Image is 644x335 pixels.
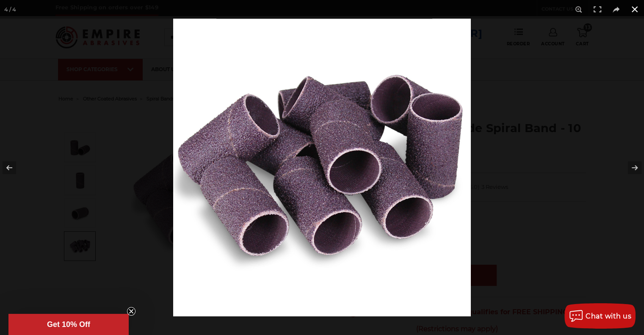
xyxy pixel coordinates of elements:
button: Chat with us [564,303,636,329]
button: Close teaser [127,307,135,316]
span: Chat with us [586,312,631,320]
div: Get 10% OffClose teaser [8,314,129,335]
button: Next (arrow right) [614,147,644,189]
span: Get 10% Off [47,320,90,329]
img: Small_Aluminum_Oxide_Spiral_Bands_-_10_Pack__47036.1596571150.jpg [173,19,471,316]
